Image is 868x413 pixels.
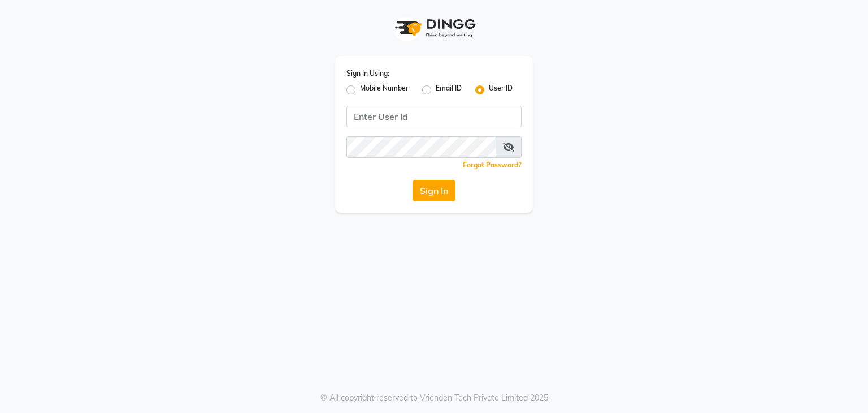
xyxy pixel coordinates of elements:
[346,106,522,127] input: Username
[413,180,455,201] button: Sign In
[346,136,496,158] input: Username
[360,83,409,97] label: Mobile Number
[436,83,462,97] label: Email ID
[389,11,479,45] img: logo1.svg
[489,83,513,97] label: User ID
[463,161,522,169] a: Forgot Password?
[346,68,389,79] label: Sign In Using:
